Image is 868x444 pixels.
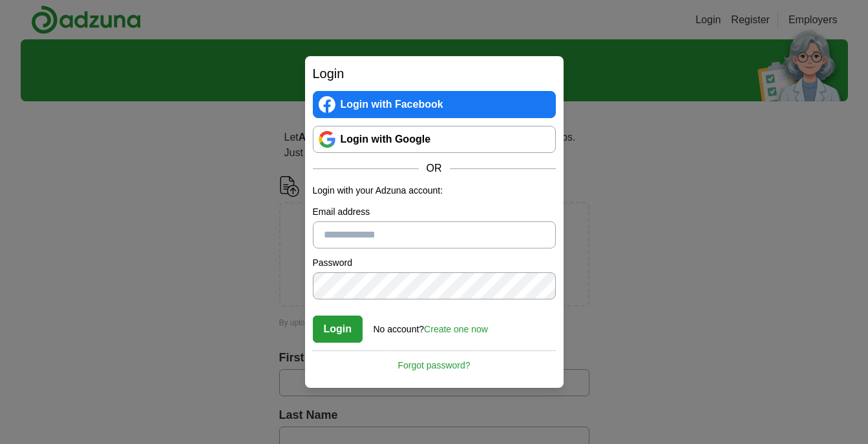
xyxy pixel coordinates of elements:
label: Email address [313,205,556,219]
label: Password [313,256,556,270]
button: Login [313,316,363,343]
a: Login with Google [313,126,556,153]
a: Forgot password? [313,350,556,372]
div: No account? [374,315,488,336]
a: Login with Facebook [313,91,556,118]
h2: Login [313,64,556,83]
a: Create one now [424,324,488,334]
p: Login with your Adzuna account: [313,184,556,197]
span: OR [419,161,450,176]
